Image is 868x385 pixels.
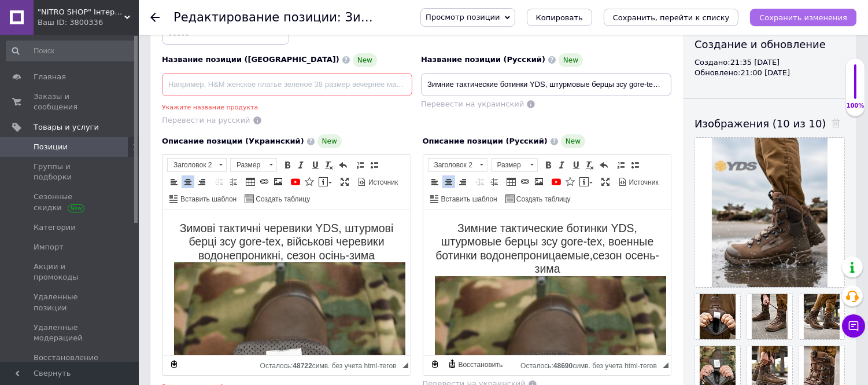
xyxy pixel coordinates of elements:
div: Создано: 21:35 [DATE] [695,57,845,68]
span: 48722 [293,362,312,370]
a: Таблица [505,175,518,188]
span: Источник [367,178,398,188]
button: Сохранить изменения [750,9,856,26]
button: Копировать [527,9,592,26]
span: Перетащите для изменения размера [402,362,408,368]
div: Подсчет символов [520,359,663,370]
div: Вернуться назад [150,13,160,22]
a: Заголовок 2 [428,158,487,172]
i: Сохранить, перейти к списку [613,13,730,22]
a: Убрать форматирование [583,159,596,171]
a: Уменьшить отступ [213,175,226,188]
div: 100% Качество заполнения [845,58,865,116]
div: Изображения (10 из 10) [695,116,845,131]
a: Развернуть [338,175,351,188]
span: Создать таблицу [515,195,571,204]
span: 48690 [553,362,572,370]
a: Сделать резервную копию сейчас [168,358,180,371]
span: "NITRO SHOP" Інтернет магазин [38,7,124,17]
div: Обновлено: 21:00 [DATE] [695,68,845,78]
span: Перевести на русский [162,116,250,124]
div: Создание и обновление [695,37,845,52]
a: Источник [616,175,660,188]
input: Поиск [6,41,136,61]
span: Сезонные скидки [34,192,107,212]
span: Импорт [34,242,64,252]
a: Вставить / удалить маркированный список [368,159,381,171]
button: Сохранить, перейти к списку [604,9,739,26]
a: По центру [442,175,455,188]
input: Например, H&M женское платье зеленое 38 размер вечернее макси с блестками [162,73,412,96]
a: Сделать резервную копию сейчас [429,358,441,371]
a: Вставить/Редактировать ссылку (Ctrl+L) [519,175,531,188]
span: Перевести на украинский [421,100,524,108]
a: Источник [356,175,400,188]
a: Полужирный (Ctrl+B) [281,159,294,171]
span: Размер [492,159,526,171]
a: Полужирный (Ctrl+B) [542,159,555,171]
span: Копировать [536,13,583,22]
span: Создать таблицу [254,195,310,204]
a: Убрать форматирование [323,159,335,171]
a: Изображение [272,175,285,188]
a: Создать таблицу [504,192,572,205]
span: Восстановить [457,360,503,370]
a: Восстановить [446,358,505,371]
a: Отменить (Ctrl+Z) [597,159,610,171]
a: По правому краю [195,175,208,188]
span: Категории [34,222,76,233]
a: Добавить видео с YouTube [289,175,302,188]
a: Заголовок 2 [167,158,227,172]
span: Вставить шаблон [179,195,237,204]
input: Например, H&M женское платье зеленое 38 размер вечернее макси с блестками [421,73,671,96]
a: Уменьшить отступ [474,175,486,188]
a: Увеличить отступ [227,175,239,188]
span: Главная [34,72,66,82]
span: Название позиции ([GEOGRAPHIC_DATA]) [162,55,339,64]
a: Вставить сообщение [317,175,334,188]
div: Ваш ID: 3800336 [38,17,139,28]
span: Удаленные модерацией [34,322,107,343]
iframe: Визуальный текстовый редактор, B62D153E-C53E-4D30-9112-E159AE3B36C7 [423,210,671,355]
h2: Зимові тактичні черевики YDS, штурмові берці зсу gore-tex, військові черевики водонепроникні, сез... [12,12,237,345]
a: Курсив (Ctrl+I) [556,159,568,171]
a: Вставить шаблон [429,192,499,205]
a: Отменить (Ctrl+Z) [337,159,349,171]
a: По левому краю [429,175,441,188]
span: Товары и услуги [34,122,99,133]
a: Подчеркнутый (Ctrl+U) [570,159,582,171]
a: Вставить иконку [303,175,316,188]
span: New [353,53,377,67]
a: Увеличить отступ [487,175,500,188]
i: Сохранить изменения [759,13,847,22]
span: Источник [627,178,659,188]
span: Позиции [34,142,68,152]
span: Заказы и сообщения [34,91,107,112]
span: Акции и промокоды [34,262,107,283]
span: Группы и подборки [34,162,107,182]
span: Удаленные позиции [34,292,107,313]
a: Создать таблицу [243,192,312,205]
a: Вставить сообщение [578,175,594,188]
span: Укажите название продукта [162,104,258,111]
a: Подчеркнутый (Ctrl+U) [309,159,322,171]
a: Таблица [244,175,257,188]
span: Заголовок 2 [429,159,476,171]
span: New [317,134,342,148]
a: Вставить/Редактировать ссылку (Ctrl+L) [258,175,271,188]
button: Чат с покупателем [842,314,865,338]
a: Изображение [533,175,545,188]
a: Размер [491,158,538,172]
a: Курсив (Ctrl+I) [295,159,308,171]
span: Перетащите для изменения размера [663,362,668,368]
iframe: Визуальный текстовый редактор, A505CE0B-6082-4323-B229-9F08038841F1 [162,210,411,355]
span: New [561,134,585,148]
span: Просмотр позиции [426,13,500,21]
div: 100% [846,102,865,110]
span: Восстановление позиций [34,353,107,373]
a: Вставить / удалить нумерованный список [615,159,627,171]
div: Подсчет символов [260,359,402,370]
h2: Зимние тактические ботинки YDS, штурмовые берцы зсу gore-tex, военные ботинки водонепроницаемые, ... [12,12,237,358]
a: Добавить видео с YouTube [550,175,563,188]
a: Вставить / удалить маркированный список [629,159,641,171]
